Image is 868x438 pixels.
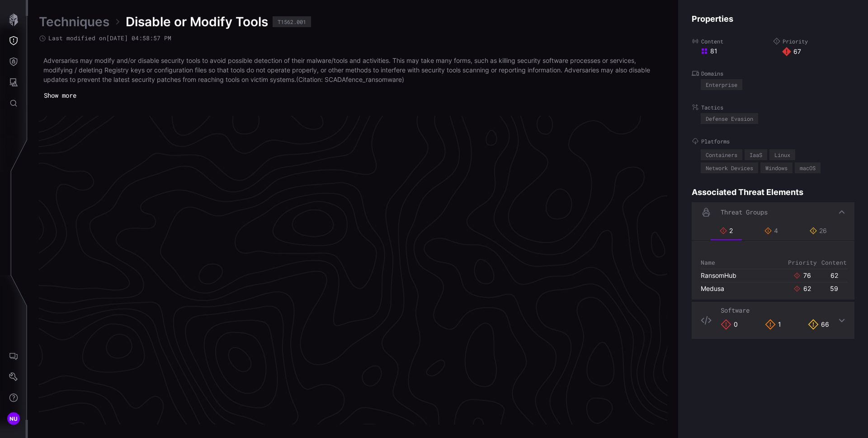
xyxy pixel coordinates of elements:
div: 81 [701,47,773,55]
div: Name [701,259,784,267]
div: 62 [830,271,838,280]
div: IaaS [750,152,762,157]
label: Tactics [692,104,854,111]
span: Disable or Modify Tools [126,14,268,30]
div: T1562.001 [278,19,306,24]
div: 66 [808,319,829,330]
span: Last modified on [48,34,171,42]
a: Techniques [39,14,109,30]
div: Priority [788,259,817,267]
div: 59 [830,285,838,293]
div: 26 [810,227,827,235]
div: 67 [782,47,854,56]
p: Adversaries may modify and/or disable security tools to avoid possible detection of their malware... [43,56,663,84]
button: NU [0,408,27,429]
div: 4 [764,227,778,235]
span: Software [721,306,750,314]
div: 62 [803,285,811,293]
div: Defense Evasion [706,116,753,121]
div: 2 [720,227,733,235]
span: NU [9,414,18,424]
div: 76 [803,271,811,280]
label: Platforms [692,138,854,145]
label: Content [692,38,773,45]
button: Show more [39,89,81,102]
div: Windows [765,165,788,171]
div: 0 [721,319,738,330]
span: Threat Groups [721,208,768,216]
div: Containers [706,152,737,157]
div: Network Devices [706,165,753,171]
div: Content [821,259,847,267]
label: Domains [692,70,854,77]
div: macOS [800,165,816,171]
time: [DATE] 04:58:57 PM [106,34,171,42]
h4: Associated Threat Elements [692,187,854,197]
h4: Properties [692,14,854,24]
div: 1 [765,319,781,330]
div: Linux [774,152,790,157]
label: Priority [773,38,854,45]
div: Enterprise [706,82,737,87]
a: RansomHub [701,271,736,279]
a: Medusa [701,285,724,292]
